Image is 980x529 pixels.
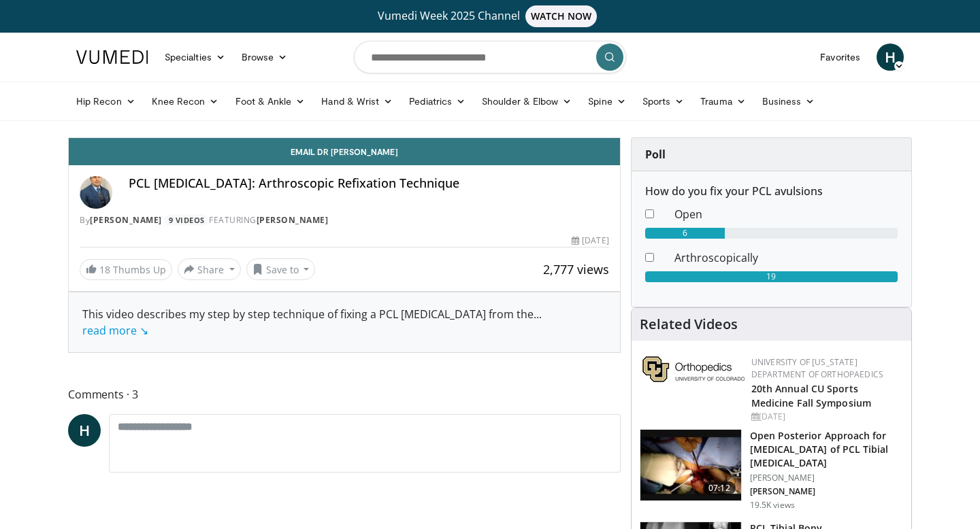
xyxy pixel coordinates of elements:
[76,50,148,64] img: VuMedi Logo
[78,5,902,27] a: Vumedi Week 2025 ChannelWATCH NOW
[877,44,904,71] a: H
[754,88,823,115] a: Business
[645,185,898,198] h6: How do you fix your PCL avulsions
[750,500,795,511] p: 19.5K views
[227,88,314,115] a: Foot & Ankle
[354,41,626,73] input: Search topics, interventions
[233,44,296,71] a: Browse
[642,356,745,382] img: 355603a8-37da-49b6-856f-e00d7e9307d3.png.150x105_q85_autocrop_double_scale_upscale_version-0.2.png
[812,44,868,71] a: Favorites
[664,250,908,266] dd: Arthroscopically
[525,5,598,27] span: WATCH NOW
[80,214,609,226] div: By FEATURING
[68,386,621,403] span: Comments 3
[99,263,110,276] span: 18
[751,356,883,380] a: University of [US_STATE] Department of Orthopaedics
[157,44,233,71] a: Specialties
[129,176,609,191] h4: PCL [MEDICAL_DATA]: Arthroscopic Refixation Technique
[750,486,903,497] p: [PERSON_NAME]
[640,316,738,332] h4: Related Videos
[246,258,316,280] button: Save to
[144,88,227,115] a: Knee Recon
[692,88,754,115] a: Trauma
[543,261,609,277] span: 2,777 views
[80,259,172,280] a: 18 Thumbs Up
[645,271,898,282] div: 19
[645,147,666,162] strong: Poll
[580,88,634,115] a: Spine
[69,138,620,165] a: Email Dr [PERSON_NAME]
[90,214,162,226] a: [PERSON_NAME]
[634,88,693,115] a: Sports
[474,88,580,115] a: Shoulder & Elbow
[68,88,144,115] a: Hip Recon
[750,429,903,470] h3: Open Posterior Approach for [MEDICAL_DATA] of PCL Tibial [MEDICAL_DATA]
[313,88,401,115] a: Hand & Wrist
[68,414,101,447] a: H
[750,473,903,483] p: [PERSON_NAME]
[257,214,329,226] a: [PERSON_NAME]
[751,411,900,423] div: [DATE]
[640,430,741,500] img: e9f6b273-e945-4392-879d-473edd67745f.150x105_q85_crop-smart_upscale.jpg
[401,88,474,115] a: Pediatrics
[751,382,871,409] a: 20th Annual CU Sports Medicine Fall Symposium
[82,306,606,339] div: This video describes my step by step technique of fixing a PCL [MEDICAL_DATA] from the
[640,429,903,511] a: 07:12 Open Posterior Approach for [MEDICAL_DATA] of PCL Tibial [MEDICAL_DATA] [PERSON_NAME] [PERS...
[178,258,241,280] button: Share
[664,206,908,222] dd: Open
[80,176,112,209] img: Avatar
[164,214,209,226] a: 9 Videos
[645,228,725,239] div: 6
[82,323,148,338] a: read more ↘
[572,235,608,247] div: [DATE]
[703,481,736,495] span: 07:12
